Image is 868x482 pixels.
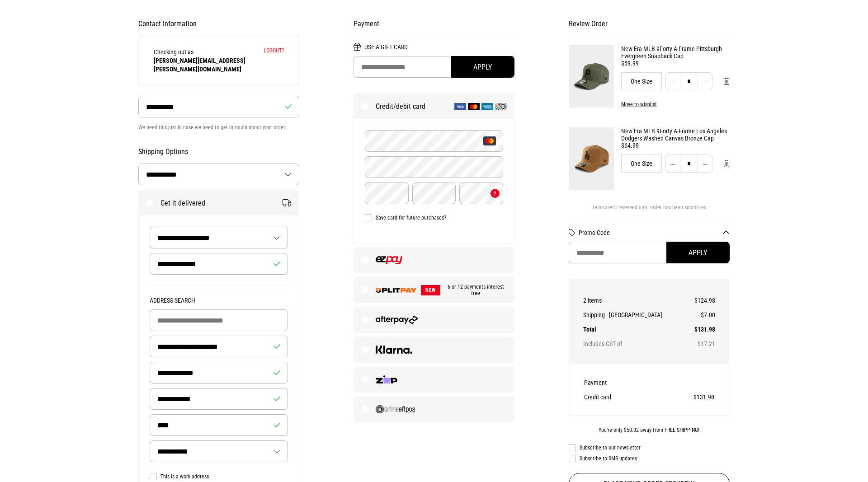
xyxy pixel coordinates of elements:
[621,154,662,173] div: One Size
[139,164,299,185] select: Country
[491,189,500,198] button: What's a CVC?
[688,293,715,308] td: $124.98
[680,154,698,173] input: Quantity
[459,183,503,204] input: CVC
[376,288,416,293] img: SPLITPAY
[584,375,658,390] th: Payment
[7,4,34,31] button: Open LiveChat chat widget
[421,285,440,295] span: NEW
[154,48,245,73] span: Checking out as
[569,127,614,190] img: New Era MLB 9Forty A-Frame Los Angeles Dodgers Washed Canvas Bronze Cap
[621,60,730,67] div: $59.99
[150,388,288,410] input: City
[716,72,737,90] button: Remove from cart
[621,127,730,142] a: New Era MLB 9Forty A-Frame Los Angeles Dodgers Washed Canvas Bronze Cap
[569,204,730,218] div: Items aren't reserved until order has been submitted
[365,183,409,204] input: Month (MM)
[481,103,493,110] img: American Express
[376,256,402,264] img: EZPAY
[658,390,714,404] td: $131.98
[716,154,737,173] button: Remove from cart
[440,284,507,296] span: 6 or 12 payments interest free
[150,336,288,357] input: Street Address
[139,190,299,215] label: Get it delivered
[698,154,712,173] button: Increase quantity
[584,390,658,404] th: Credit card
[412,183,456,204] input: Year (YY)
[451,56,514,78] button: Apply
[495,103,507,110] img: Q Card
[583,337,688,351] th: Includes GST of
[150,441,288,462] select: Country
[150,309,288,331] input: Building Name (Optional)
[354,94,514,119] label: Credit/debit card
[150,253,288,275] input: Recipient Name
[688,308,715,322] td: $7.00
[569,19,730,36] h2: Review Order
[583,308,688,322] th: Shipping - [GEOGRAPHIC_DATA]
[376,375,398,384] img: Zip
[154,57,245,73] strong: [PERSON_NAME][EMAIL_ADDRESS][PERSON_NAME][DOMAIN_NAME]
[665,154,680,173] button: Decrease quantity
[621,142,730,149] div: $64.99
[569,242,730,263] input: Promo Code
[376,405,415,413] img: Online EFTPOS
[621,72,662,90] div: One Size
[354,19,514,36] h2: Payment
[698,72,712,90] button: Increase quantity
[583,322,688,337] th: Total
[666,242,730,263] button: Apply
[150,362,288,384] input: Suburb
[150,227,288,248] select: Saved Address
[150,473,288,480] label: This is a work address
[138,122,299,133] p: We need this just in case we need to get in touch about your order.
[365,156,503,178] input: Name on Card
[376,316,418,324] img: Afterpay
[569,45,614,108] img: New Era MLB 9Forty A-Frame Pittsburgh Evergreen Snapback Cap
[569,455,730,462] label: Subscribe to SMS updates
[688,322,715,337] td: $131.98
[468,103,480,110] img: Mastercard
[138,96,299,117] input: Phone
[365,214,503,221] label: Save card for future purchases?
[138,147,299,156] h2: Shipping Options
[583,293,688,308] th: 2 items
[264,47,284,54] button: Logout?
[680,72,698,90] input: Quantity
[138,19,299,28] h2: Contact Information
[150,297,288,309] legend: Address Search
[150,414,288,436] input: Postcode
[376,346,412,354] img: Klarna
[688,337,715,351] td: $17.21
[579,229,730,236] button: Promo Code
[569,427,730,433] div: You're only $50.02 away from FREE SHIPPING!
[454,103,466,110] img: Visa
[621,45,730,60] a: New Era MLB 9Forty A-Frame Pittsburgh Evergreen Snapback Cap
[665,72,680,90] button: Decrease quantity
[354,43,514,56] h2: Use a Gift Card
[614,101,657,108] button: Move to wishlist
[569,444,730,451] label: Subscribe to our newsletter
[365,130,503,152] input: Card Number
